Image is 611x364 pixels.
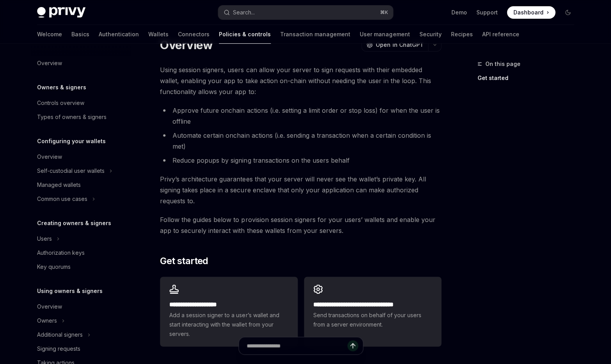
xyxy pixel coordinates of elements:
a: Authentication [99,25,139,44]
div: Managed wallets [37,180,81,190]
a: Controls overview [31,96,131,110]
button: Common use cases [31,192,131,206]
span: ⌘ K [380,9,388,16]
span: Privy’s architecture guarantees that your server will never see the wallet’s private key. All sig... [160,174,441,206]
h5: Configuring your wallets [37,137,106,146]
a: Dashboard [507,6,555,19]
img: dark logo [37,7,85,18]
a: Managed wallets [31,178,131,192]
a: Policies & controls [219,25,271,44]
a: Transaction management [280,25,350,44]
a: Security [419,25,441,44]
a: Connectors [178,25,210,44]
div: Users [37,234,52,243]
a: Key quorums [31,260,131,274]
a: Wallets [148,25,169,44]
div: Overview [37,59,62,68]
span: Using session signers, users can allow your server to sign requests with their embedded wallet, e... [160,64,441,97]
div: Signing requests [37,344,80,353]
div: Common use cases [37,194,87,204]
span: Dashboard [513,9,543,16]
div: Additional signers [37,330,83,339]
a: **** **** **** *****Add a session signer to a user’s wallet and start interacting with the wallet... [160,277,297,346]
span: Follow the guides below to provision session signers for your users’ wallets and enable your app ... [160,214,441,236]
button: Send message [347,340,358,351]
a: Authorization keys [31,246,131,260]
a: Overview [31,56,131,70]
a: Signing requests [31,342,131,356]
a: Basics [71,25,89,44]
h1: Overview [160,38,213,52]
button: Owners [31,314,131,328]
span: On this page [485,59,520,69]
button: Toggle dark mode [561,6,574,19]
button: Search...⌘K [218,5,393,20]
li: Reduce popups by signing transactions on the users behalf [160,155,441,166]
h5: Creating owners & signers [37,218,111,228]
div: Controls overview [37,98,84,108]
span: Send transactions on behalf of your users from a server environment. [313,311,432,329]
h5: Using owners & signers [37,286,103,296]
a: Overview [31,150,131,164]
a: API reference [482,25,519,44]
span: Get started [160,255,208,267]
div: Owners [37,316,57,325]
button: Users [31,232,131,246]
button: Additional signers [31,328,131,342]
div: Overview [37,152,62,162]
input: Ask a question... [247,337,347,354]
span: Add a session signer to a user’s wallet and start interacting with the wallet from your servers. [169,311,288,339]
span: Open in ChatGPT [376,41,423,49]
div: Authorization keys [37,248,85,257]
li: Automate certain onchain actions (i.e. sending a transaction when a certain condition is met) [160,130,441,152]
a: Support [476,9,497,16]
a: Get started [477,72,580,84]
a: Overview [31,300,131,314]
button: Self-custodial user wallets [31,164,131,178]
a: Welcome [37,25,62,44]
a: Demo [451,9,467,16]
div: Search... [233,8,255,17]
a: User management [360,25,410,44]
a: Types of owners & signers [31,110,131,124]
div: Types of owners & signers [37,112,107,122]
a: Recipes [451,25,472,44]
div: Key quorums [37,262,71,272]
button: Open in ChatGPT [361,38,428,51]
li: Approve future onchain actions (i.e. setting a limit order or stop loss) for when the user is off... [160,105,441,127]
h5: Owners & signers [37,83,86,92]
div: Overview [37,302,62,311]
div: Self-custodial user wallets [37,166,105,176]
